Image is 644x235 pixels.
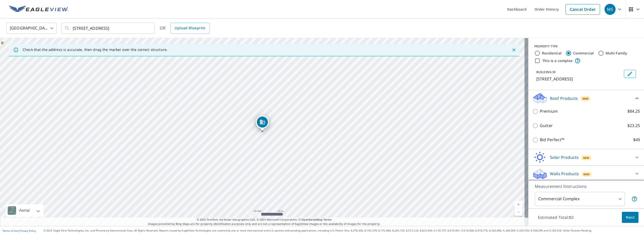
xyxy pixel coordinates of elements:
[256,115,269,131] div: Dropped pin, building 1, Commercial property, 3131 Amber Bay Loop Anchorage, AK 99515
[532,168,640,180] div: Walls ProductsNew
[9,6,68,13] img: EV Logo
[534,212,578,223] p: Estimated Total: $0
[324,218,332,221] a: Terms
[540,108,558,114] p: Premium
[550,171,579,177] p: Walls Products
[542,58,573,63] label: This is a complex
[566,4,600,15] a: Cancel Order
[3,229,18,232] a: Terms of Use
[534,44,638,49] div: PROPERTY TYPE
[627,123,640,129] p: $23.25
[622,212,638,223] button: Next
[23,47,168,52] p: Check that the address is accurate, then drag the marker over the correct structure.
[583,172,590,176] span: New
[627,108,640,114] p: $84.25
[3,229,36,232] p: |
[605,4,616,15] div: MS
[18,204,31,217] div: Aerial
[532,92,640,104] div: Roof ProductsNew
[626,214,634,221] span: Next
[535,192,625,206] div: Commercial Complex
[631,196,637,202] span: Each building may require a separate measurement report; if so, your account will be billed per r...
[633,137,640,143] p: $49
[606,51,627,56] label: Multi-Family
[582,97,589,101] span: New
[6,21,57,35] div: [GEOGRAPHIC_DATA]
[550,154,579,160] p: Solar Products
[160,23,210,34] div: OR
[515,208,522,216] a: Current Level 18, Zoom Out
[624,70,636,78] button: Edit building 1
[540,137,564,143] p: Bid Perfect™
[20,229,36,232] a: Privacy Policy
[536,70,556,74] p: BUILDING ID
[515,201,522,208] a: Current Level 18, Zoom In
[175,25,205,31] span: Upload Blueprint
[535,183,637,189] p: Measurement Instructions
[301,218,323,221] a: OpenStreetMap
[583,156,589,160] span: New
[550,95,578,101] p: Roof Products
[44,229,641,232] p: © 2025 Eagle View Technologies, Inc. and Pictometry International Corp. All Rights Reserved. Repo...
[73,21,144,35] input: Search by address or latitude-longitude
[197,218,332,222] span: © 2025 TomTom, Earthstar Geographics SIO, © 2025 Microsoft Corporation, ©
[573,51,594,56] label: Commercial
[542,51,561,56] label: Residential
[511,47,517,53] button: Close
[540,123,553,129] p: Gutter
[171,23,209,34] a: Upload Blueprint
[536,76,622,82] p: [STREET_ADDRESS]
[532,151,640,163] div: Solar ProductsNew
[6,204,44,217] div: Aerial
